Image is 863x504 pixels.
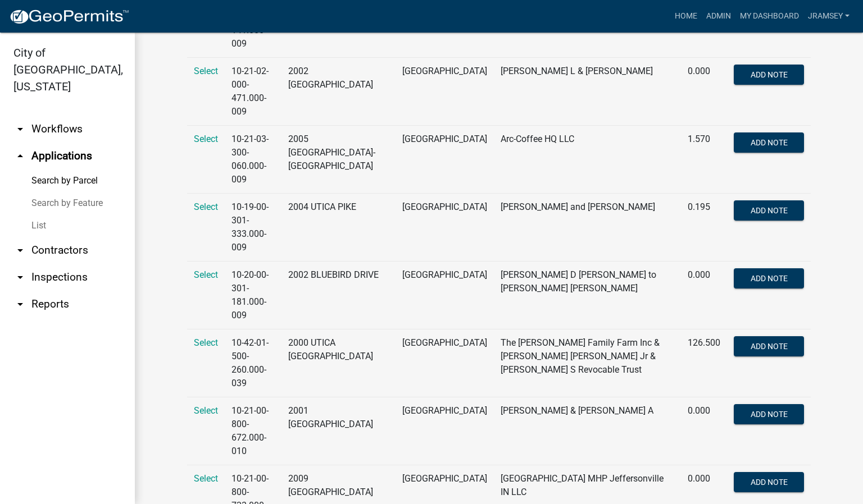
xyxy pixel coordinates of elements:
[13,122,27,136] i: arrow_drop_down
[750,138,787,147] span: Add Note
[494,126,681,194] td: Arc-Coffee HQ LLC
[281,397,396,465] td: 2001 [GEOGRAPHIC_DATA]
[396,194,494,262] td: [GEOGRAPHIC_DATA]
[225,329,281,397] td: 10-42-01-500-260.000-039
[681,126,727,194] td: 1.570
[225,397,281,465] td: 10-21-00-800-672.000-010
[13,149,27,163] i: arrow_drop_up
[494,329,681,397] td: The [PERSON_NAME] Family Farm Inc & [PERSON_NAME] [PERSON_NAME] Jr & [PERSON_NAME] S Revocable Trust
[396,126,494,194] td: [GEOGRAPHIC_DATA]
[281,58,396,126] td: 2002 [GEOGRAPHIC_DATA]
[494,194,681,262] td: [PERSON_NAME] and [PERSON_NAME]
[734,472,804,492] button: Add Note
[13,271,27,284] i: arrow_drop_down
[681,262,727,329] td: 0.000
[750,70,787,79] span: Add Note
[750,478,787,487] span: Add Note
[735,6,803,27] a: My Dashboard
[702,6,735,27] a: Admin
[194,201,218,212] a: Select
[734,268,804,288] button: Add Note
[13,297,27,311] i: arrow_drop_down
[681,397,727,465] td: 0.000
[225,58,281,126] td: 10-21-02-000-471.000-009
[750,274,787,283] span: Add Note
[396,262,494,329] td: [GEOGRAPHIC_DATA]
[494,58,681,126] td: [PERSON_NAME] L & [PERSON_NAME]
[734,336,804,356] button: Add Note
[750,342,787,351] span: Add Note
[396,329,494,397] td: [GEOGRAPHIC_DATA]
[750,410,787,419] span: Add Note
[225,126,281,194] td: 10-21-03-300-060.000-009
[225,194,281,262] td: 10-19-00-301-333.000-009
[13,244,27,257] i: arrow_drop_down
[734,404,804,424] button: Add Note
[494,397,681,465] td: [PERSON_NAME] & [PERSON_NAME] A
[281,262,396,329] td: 2002 BLUEBIRD DRIVE
[281,126,396,194] td: 2005 [GEOGRAPHIC_DATA]-[GEOGRAPHIC_DATA]
[803,6,854,27] a: jramsey
[396,397,494,465] td: [GEOGRAPHIC_DATA]
[734,65,804,85] button: Add Note
[670,6,702,27] a: Home
[750,206,787,215] span: Add Note
[281,194,396,262] td: 2004 UTICA PIKE
[494,262,681,329] td: [PERSON_NAME] D [PERSON_NAME] to [PERSON_NAME] [PERSON_NAME]
[681,58,727,126] td: 0.000
[396,58,494,126] td: [GEOGRAPHIC_DATA]
[734,200,804,221] button: Add Note
[194,66,218,76] a: Select
[281,329,396,397] td: 2000 UTICA [GEOGRAPHIC_DATA]
[734,132,804,153] button: Add Note
[681,194,727,262] td: 0.195
[681,329,727,397] td: 126.500
[194,473,218,484] a: Select
[194,269,218,280] a: Select
[194,337,218,348] a: Select
[194,405,218,416] a: Select
[194,134,218,144] a: Select
[225,262,281,329] td: 10-20-00-301-181.000-009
